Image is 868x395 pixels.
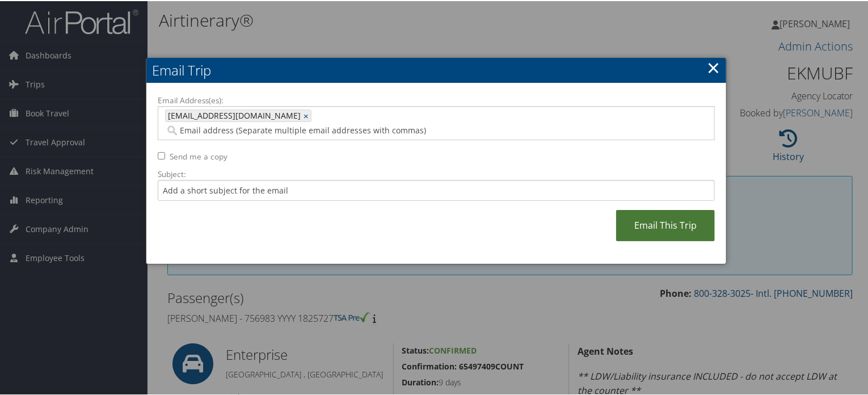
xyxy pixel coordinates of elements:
[158,167,715,179] label: Subject:
[158,94,715,105] label: Email Address(es):
[165,124,570,135] input: Email address (Separate multiple email addresses with commas)
[166,109,301,120] span: [EMAIL_ADDRESS][DOMAIN_NAME]
[616,209,715,240] a: Email This Trip
[170,150,227,161] label: Send me a copy
[158,179,715,200] input: Add a short subject for the email
[304,109,311,120] a: ×
[707,55,720,78] a: ×
[146,57,726,82] h2: Email Trip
